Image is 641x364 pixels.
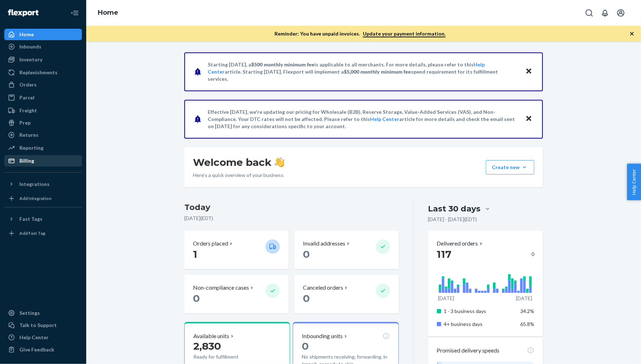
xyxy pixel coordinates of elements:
[208,61,518,83] p: Starting [DATE], a is applicable to all merchants. For more details, please refer to this article...
[4,155,82,167] a: Billing
[193,156,285,169] h1: Welcome back
[19,157,34,164] div: Billing
[4,105,82,116] a: Freight
[524,66,534,77] button: Close
[582,6,596,20] button: Open Search Box
[19,215,42,223] div: Fast Tags
[193,248,197,260] span: 1
[184,231,289,269] button: Orders placed 1
[193,239,228,248] p: Orders placed
[303,284,343,292] p: Canceled orders
[437,239,484,248] button: Delivered orders
[303,292,310,304] span: 0
[516,295,532,302] p: [DATE]
[520,308,534,314] span: 34.2%
[303,239,345,248] p: Invalid addresses
[19,309,40,317] div: Settings
[193,332,229,340] p: Available units
[68,6,82,20] button: Close Navigation
[4,228,82,239] a: Add Fast Tag
[208,108,518,130] p: Effective [DATE], we're updating our pricing for Wholesale (B2B), Reserve Storage, Value-Added Se...
[19,69,57,76] div: Replenishments
[19,346,54,353] div: Give Feedback
[294,275,398,313] button: Canceled orders 0
[19,334,49,341] div: Help Center
[303,248,310,260] span: 0
[19,107,37,114] div: Freight
[4,178,82,190] button: Integrations
[437,346,500,355] p: Promised delivery speeds
[428,203,481,214] div: Last 30 days
[370,116,399,122] a: Help Center
[19,181,50,188] div: Integrations
[437,248,452,260] span: 117
[19,230,45,236] div: Add Fast Tag
[428,216,477,223] p: [DATE] - [DATE] ( EDT )
[184,202,399,213] h3: Today
[4,213,82,225] button: Fast Tags
[4,193,82,204] a: Add Integration
[251,61,314,67] span: $500 monthly minimum fee
[19,195,51,201] div: Add Integration
[4,307,82,319] a: Settings
[19,131,38,139] div: Returns
[294,231,398,269] button: Invalid addresses 0
[19,94,34,101] div: Parcel
[4,92,82,103] a: Parcel
[520,321,534,327] span: 65.8%
[302,340,309,352] span: 0
[19,31,34,38] div: Home
[438,295,455,302] p: [DATE]
[302,332,343,340] p: Inbounding units
[524,114,534,124] button: Close
[19,144,43,151] div: Reporting
[4,142,82,154] a: Reporting
[4,54,82,65] a: Inventory
[614,6,628,20] button: Open account menu
[4,117,82,129] a: Prep
[4,41,82,52] a: Inbounds
[4,129,82,141] a: Returns
[19,119,31,126] div: Prep
[193,292,200,304] span: 0
[184,215,399,222] p: [DATE] ( EDT )
[92,3,124,23] ol: breadcrumbs
[193,284,249,292] p: Non-compliance cases
[598,6,612,20] button: Open notifications
[193,340,221,352] span: 2,830
[193,172,285,179] p: Here’s a quick overview of your business
[4,67,82,78] a: Replenishments
[444,308,515,315] p: 1 - 3 business days
[4,344,82,355] button: Give Feedback
[627,164,641,200] button: Help Center
[4,29,82,40] a: Home
[363,31,446,37] a: Update your payment information.
[184,275,289,313] button: Non-compliance cases 0
[275,30,446,37] p: Reminder: You have unpaid invoices.
[8,9,38,17] img: Flexport logo
[98,9,118,17] a: Home
[19,56,42,63] div: Inventory
[19,43,41,50] div: Inbounds
[4,319,82,331] a: Talk to Support
[19,322,57,329] div: Talk to Support
[444,321,515,328] p: 4+ business days
[275,157,285,167] img: hand-wave emoji
[486,160,534,174] button: Create new
[193,353,260,360] p: Ready for fulfillment
[19,81,37,88] div: Orders
[344,69,411,75] span: $5,000 monthly minimum fee
[437,248,534,261] div: 0
[4,79,82,90] a: Orders
[4,332,82,343] a: Help Center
